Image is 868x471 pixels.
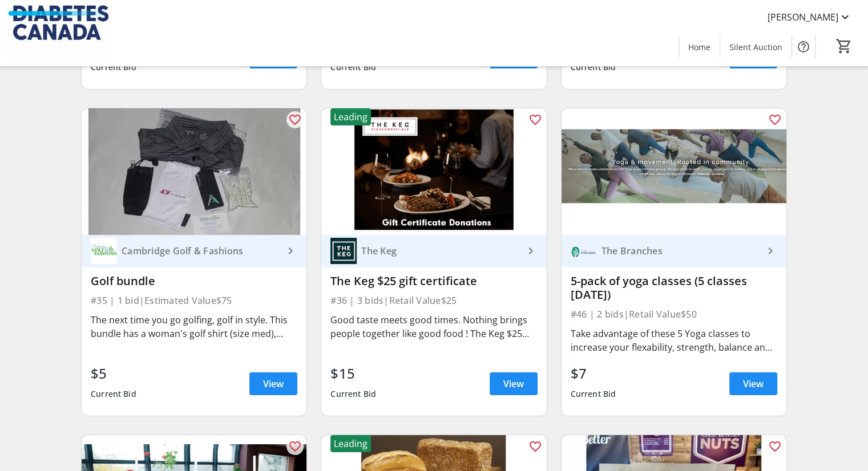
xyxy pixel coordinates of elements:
div: Leading [330,108,371,125]
div: Cambridge Golf & Fashions [117,245,284,257]
div: The Keg $25 gift certificate [330,274,537,288]
div: Current Bid [330,57,376,78]
div: Good taste meets good times. Nothing brings people together like good food ! The Keg $25 gift cer... [330,313,537,340]
div: $15 [330,363,376,384]
span: View [503,377,524,391]
img: The Keg [330,238,357,264]
a: The KegThe Keg [321,235,546,267]
div: $5 [91,363,136,384]
img: Cambridge Golf & Fashions [91,238,117,264]
mat-icon: favorite_outline [288,440,302,453]
div: 5-pack of yoga classes (5 classes [DATE]) [571,274,777,302]
a: View [729,46,777,68]
button: Cart [834,36,854,56]
img: The Branches [571,238,597,264]
div: Current Bid [571,57,616,78]
a: View [729,372,777,395]
a: View [490,372,538,395]
div: Leading [330,435,371,452]
img: The Keg $25 gift certificate [321,108,546,235]
a: The BranchesThe Branches [562,235,786,267]
a: View [490,46,538,68]
button: [PERSON_NAME] [758,8,861,26]
a: Home [679,36,720,58]
div: Current Bid [571,384,616,404]
div: The Branches [597,245,764,257]
mat-icon: keyboard_arrow_right [524,244,538,258]
a: View [249,46,297,68]
mat-icon: keyboard_arrow_right [764,244,777,258]
img: 5-pack of yoga classes (5 classes in 30 days) [562,108,786,235]
mat-icon: favorite_outline [768,440,782,453]
div: #35 | 1 bid | Estimated Value $75 [91,293,297,308]
a: View [249,372,297,395]
div: Golf bundle [91,274,297,288]
mat-icon: favorite_outline [528,440,542,453]
span: Silent Auction [729,41,782,53]
mat-icon: keyboard_arrow_right [284,244,297,258]
div: #46 | 2 bids | Retail Value $50 [571,306,777,322]
div: The next time you go golfing, golf in style. This bundle has a woman's golf shirt (size med), mes... [91,313,297,340]
div: Current Bid [330,384,376,404]
div: #36 | 3 bids | Retail Value $25 [330,293,537,308]
span: [PERSON_NAME] [768,10,838,24]
div: Current Bid [91,384,136,404]
img: Diabetes Canada's Logo [7,5,108,62]
span: Home [688,41,710,53]
div: The Keg [357,245,523,257]
a: Silent Auction [720,36,792,58]
div: $7 [571,363,616,384]
img: Golf bundle [82,108,306,235]
span: View [263,377,284,391]
a: Cambridge Golf & FashionsCambridge Golf & Fashions [82,235,306,267]
div: Current Bid [91,57,136,78]
mat-icon: favorite_outline [528,113,542,127]
mat-icon: favorite_outline [288,113,302,127]
div: Take advantage of these 5 Yoga classes to increase your flexability, strength, balance and [MEDIC... [571,327,777,354]
mat-icon: favorite_outline [768,113,782,127]
span: View [743,377,764,391]
button: Help [792,35,815,58]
